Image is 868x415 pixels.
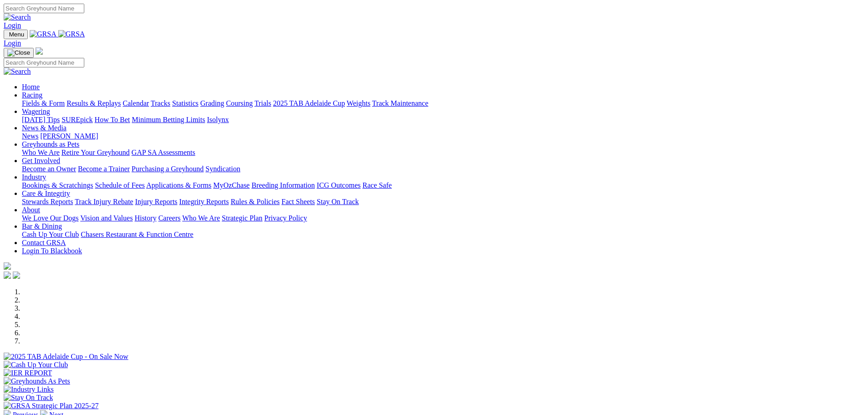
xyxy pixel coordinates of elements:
img: 2025 TAB Adelaide Cup - On Sale Now [4,353,128,361]
a: Login To Blackbook [22,247,82,255]
a: News & Media [22,124,67,132]
a: Care & Integrity [22,190,70,197]
a: GAP SA Assessments [132,149,195,156]
a: Cash Up Your Club [22,231,79,238]
img: Cash Up Your Club [4,361,68,369]
a: Track Maintenance [372,99,428,107]
img: GRSA Strategic Plan 2025-27 [4,402,98,410]
a: Get Involved [22,157,60,164]
a: Results & Replays [67,99,121,107]
a: Wagering [22,108,50,115]
img: facebook.svg [4,272,11,279]
div: Care & Integrity [22,198,864,206]
input: Search [4,4,84,13]
img: GRSA [30,30,56,38]
a: We Love Our Dogs [22,214,78,222]
a: Schedule of Fees [95,181,144,189]
a: Tracks [151,99,170,107]
div: Bar & Dining [22,231,864,239]
div: Industry [22,181,864,190]
a: Statistics [172,99,199,107]
a: ICG Outcomes [317,181,360,189]
img: Search [4,67,31,76]
input: Search [4,58,84,67]
a: Who We Are [182,214,220,222]
a: Calendar [123,99,149,107]
a: Retire Your Greyhound [62,149,130,156]
a: Chasers Restaurant & Function Centre [81,231,193,238]
button: Toggle navigation [4,30,28,39]
a: History [134,214,156,222]
a: Login [4,21,21,29]
a: Greyhounds as Pets [22,140,79,148]
a: Contact GRSA [22,239,66,246]
a: [DATE] Tips [22,116,60,123]
a: How To Bet [95,116,130,123]
a: Privacy Policy [264,214,307,222]
button: Toggle navigation [4,48,34,58]
div: Racing [22,99,864,108]
a: Strategic Plan [222,214,262,222]
div: Wagering [22,116,864,124]
a: Injury Reports [135,198,177,205]
a: Bookings & Scratchings [22,181,93,189]
a: Trials [254,99,271,107]
img: twitter.svg [13,272,20,279]
img: Stay On Track [4,394,53,402]
a: Become an Owner [22,165,76,173]
a: Grading [200,99,224,107]
a: Track Injury Rebate [75,198,133,205]
a: Applications & Forms [146,181,211,189]
img: logo-grsa-white.png [4,262,11,270]
a: News [22,132,38,140]
img: Industry Links [4,385,54,394]
a: Login [4,39,21,47]
span: Menu [9,31,24,38]
a: Minimum Betting Limits [132,116,205,123]
div: Greyhounds as Pets [22,149,864,157]
a: Isolynx [207,116,229,123]
div: Get Involved [22,165,864,173]
a: [PERSON_NAME] [40,132,98,140]
img: Greyhounds As Pets [4,377,70,385]
a: Stay On Track [317,198,359,205]
img: GRSA [58,30,85,38]
a: SUREpick [62,116,92,123]
img: IER REPORT [4,369,52,377]
a: Racing [22,91,42,99]
a: Syndication [205,165,240,173]
a: Rules & Policies [231,198,280,205]
a: Careers [158,214,180,222]
img: Search [4,13,31,21]
a: Coursing [226,99,253,107]
a: Purchasing a Greyhound [132,165,204,173]
a: Home [22,83,40,91]
a: Fields & Form [22,99,65,107]
a: Breeding Information [252,181,315,189]
div: News & Media [22,132,864,140]
img: logo-grsa-white.png [36,47,43,55]
a: Race Safe [362,181,391,189]
a: Bar & Dining [22,222,62,230]
a: Who We Are [22,149,60,156]
div: About [22,214,864,222]
a: Industry [22,173,46,181]
a: 2025 TAB Adelaide Cup [273,99,345,107]
a: MyOzChase [213,181,250,189]
a: Become a Trainer [78,165,130,173]
a: Integrity Reports [179,198,229,205]
a: About [22,206,40,214]
img: Close [7,49,30,56]
a: Stewards Reports [22,198,73,205]
a: Weights [347,99,370,107]
a: Vision and Values [80,214,133,222]
a: Fact Sheets [282,198,315,205]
